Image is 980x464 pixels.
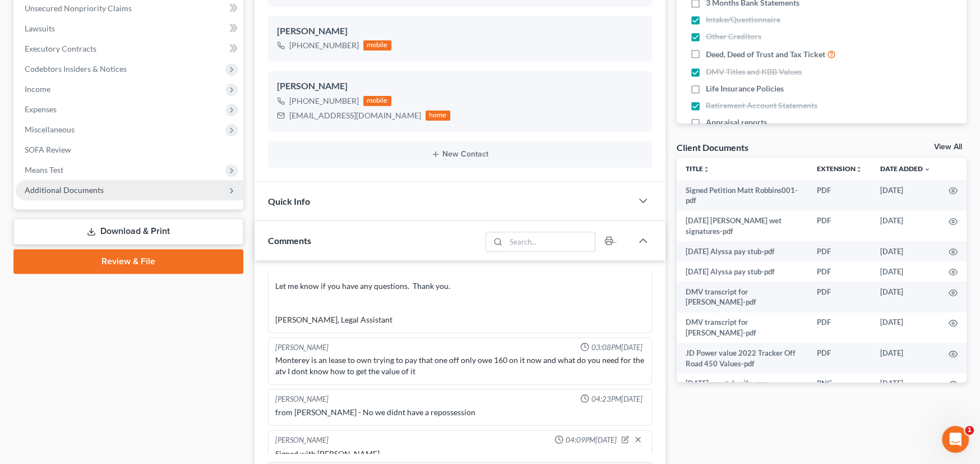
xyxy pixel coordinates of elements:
[25,185,104,195] span: Additional Documents
[16,19,243,39] a: Lawsuits
[706,66,802,77] span: DMV Titles and KBB Values
[277,80,643,93] div: [PERSON_NAME]
[871,210,940,241] td: [DATE]
[591,394,642,405] span: 04:23PM[DATE]
[934,143,962,151] a: View All
[16,39,243,59] a: Executory Contracts
[686,164,710,173] a: Titleunfold_more
[808,313,871,343] td: PDF
[677,180,808,211] td: Signed Petition Matt Robbins001-pdf
[289,110,421,121] div: [EMAIL_ADDRESS][DOMAIN_NAME]
[25,64,127,73] span: Codebtors Insiders & Notices
[25,125,75,134] span: Miscellaneous
[871,241,940,261] td: [DATE]
[856,166,862,173] i: unfold_more
[25,24,55,33] span: Lawsuits
[871,343,940,374] td: [DATE]
[677,141,748,153] div: Client Documents
[677,282,808,313] td: DMV transcript for [PERSON_NAME]-pdf
[506,232,595,251] input: Search...
[677,241,808,261] td: [DATE] Alyssa pay stub-pdf
[706,100,817,111] span: Retirement Account Statements
[871,180,940,211] td: [DATE]
[677,261,808,282] td: [DATE] Alyssa pay stub-pdf
[275,448,645,460] div: Signed with [PERSON_NAME]
[275,394,329,405] div: [PERSON_NAME]
[677,374,808,394] td: [DATE] paystub wife-png
[808,343,871,374] td: PDF
[25,44,96,53] span: Executory Contracts
[289,40,359,51] div: [PHONE_NUMBER]
[16,140,243,160] a: SOFA Review
[363,96,391,106] div: mobile
[277,25,643,38] div: [PERSON_NAME]
[817,164,862,173] a: Extensionunfold_more
[268,235,311,246] span: Comments
[25,165,63,174] span: Means Test
[808,374,871,394] td: PNG
[706,49,825,60] span: Deed, Deed of Trust and Tax Ticket
[871,313,940,343] td: [DATE]
[677,313,808,343] td: DMV transcript for [PERSON_NAME]-pdf
[677,210,808,241] td: [DATE] [PERSON_NAME] wet signatures-pdf
[965,426,974,435] span: 1
[25,104,57,114] span: Expenses
[275,342,329,353] div: [PERSON_NAME]
[677,343,808,374] td: JD Power value 2022 Tracker Off Road 450 Values-pdf
[566,435,617,445] span: 04:09PM[DATE]
[275,407,645,418] div: from [PERSON_NAME] - No we didnt have a repossession
[942,426,969,453] iframe: Intercom live chat
[871,374,940,394] td: [DATE]
[924,166,931,173] i: expand_more
[13,249,243,274] a: Review & File
[25,3,132,13] span: Unsecured Nonpriority Claims
[275,435,329,446] div: [PERSON_NAME]
[880,164,931,173] a: Date Added expand_more
[268,196,310,206] span: Quick Info
[591,342,642,353] span: 03:08PM[DATE]
[275,355,645,377] div: Monterey is an lease to own trying to pay that one off only owe 160 on it now and what do you nee...
[25,84,50,94] span: Income
[706,31,761,42] span: Other Creditors
[706,117,767,128] span: Appraisal reports
[871,282,940,313] td: [DATE]
[277,150,643,159] button: New Contact
[363,40,391,50] div: mobile
[426,111,450,121] div: home
[808,261,871,282] td: PDF
[808,241,871,261] td: PDF
[808,282,871,313] td: PDF
[703,166,710,173] i: unfold_more
[289,95,359,107] div: [PHONE_NUMBER]
[706,83,784,94] span: Life Insurance Policies
[808,180,871,211] td: PDF
[13,218,243,245] a: Download & Print
[808,210,871,241] td: PDF
[706,14,780,25] span: Intake/Questionnaire
[25,145,71,154] span: SOFA Review
[871,261,940,282] td: [DATE]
